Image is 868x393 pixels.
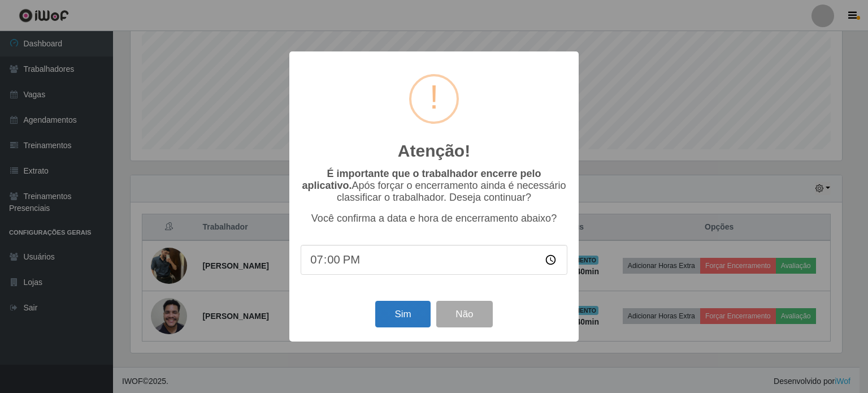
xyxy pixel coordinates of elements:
[302,168,541,191] b: É importante que o trabalhador encerre pelo aplicativo.
[375,301,430,327] button: Sim
[436,301,492,327] button: Não
[301,213,567,224] p: Você confirma a data e hora de encerramento abaixo?
[398,141,470,161] h2: Atenção!
[301,168,567,204] p: Após forçar o encerramento ainda é necessário classificar o trabalhador. Deseja continuar?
